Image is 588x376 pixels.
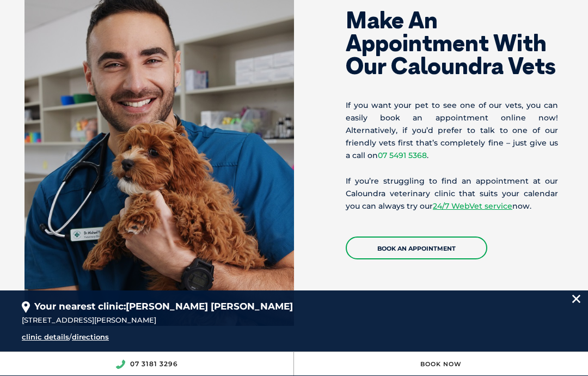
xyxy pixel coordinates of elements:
img: location_phone.svg [115,360,125,369]
h2: Make An Appointment With Our Caloundra Vets [346,9,558,77]
a: 07 5491 5368 [378,150,427,160]
a: Book An Appointment [346,236,487,259]
a: 24/7 WebVet service [433,201,512,211]
a: 07 3181 3296 [130,360,178,368]
div: / [22,331,348,343]
img: location_pin.svg [22,301,30,313]
div: Your nearest clinic: [22,290,566,314]
p: If you want your pet to see one of our vets, you can easily book an appointment online now! Alter... [346,99,558,162]
a: clinic details [22,332,69,341]
span: [PERSON_NAME] [PERSON_NAME] [126,301,293,312]
img: location_close.svg [572,295,580,303]
div: [STREET_ADDRESS][PERSON_NAME] [22,314,566,326]
a: directions [72,332,109,341]
a: Book Now [420,360,462,368]
p: If you’re struggling to find an appointment at our Caloundra veterinary clinic that suits your ca... [346,175,558,213]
